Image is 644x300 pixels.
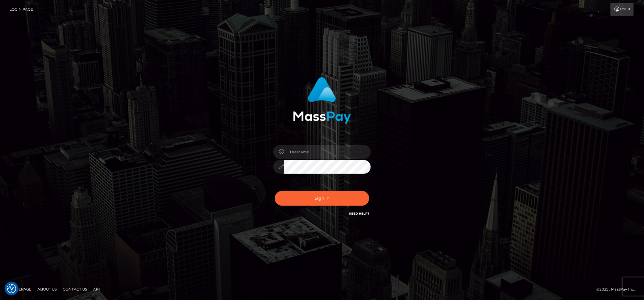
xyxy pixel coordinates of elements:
div: © 2025 , MassPay Inc. [596,286,639,293]
a: Need Help? [349,212,369,216]
img: Revisit consent button [7,284,16,293]
a: Login [610,3,634,16]
input: Username... [284,145,371,159]
a: About Us [35,284,59,294]
a: Homepage [7,284,34,294]
a: API [91,284,102,294]
button: Sign in [275,191,369,206]
a: Contact Us [60,284,90,294]
button: Consent Preferences [7,284,16,293]
a: Login Page [9,3,33,16]
img: MassPay Login [293,77,351,124]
